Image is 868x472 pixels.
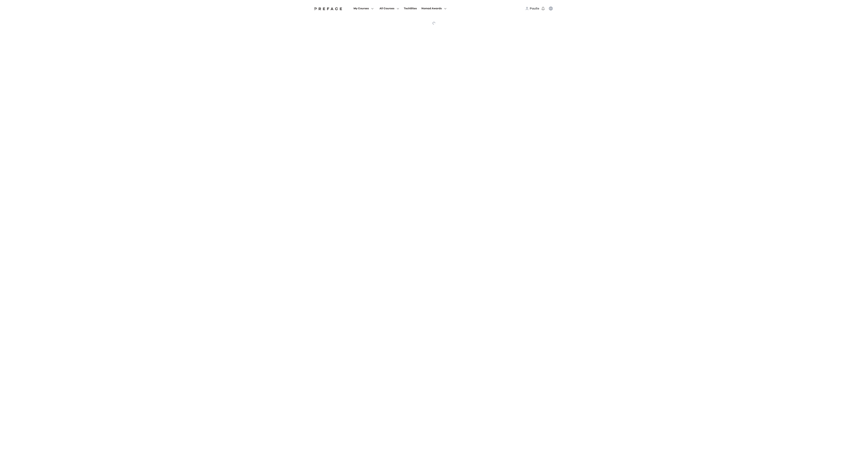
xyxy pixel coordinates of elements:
a: Paulie [530,6,539,11]
button: My Courses [352,6,375,11]
span: All Courses [379,6,394,11]
div: TechBites [404,6,417,11]
button: Nomad Awards [420,6,448,11]
span: Nomad Awards [421,6,442,11]
span: Paulie [530,7,539,10]
img: Preface Logo [313,7,343,10]
button: All Courses [378,6,400,11]
span: My Courses [354,6,369,11]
